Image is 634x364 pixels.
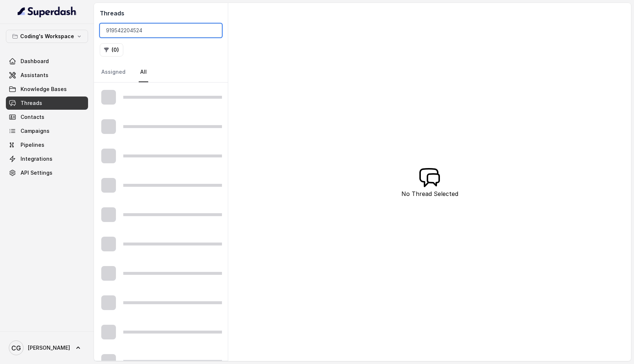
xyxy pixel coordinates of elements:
span: Knowledge Bases [21,85,67,93]
button: (0) [100,43,123,57]
a: Threads [6,97,88,110]
button: Coding's Workspace [6,30,88,43]
a: Integrations [6,152,88,165]
span: Integrations [21,155,52,163]
a: Campaigns [6,124,88,138]
input: Search by Call ID or Phone Number [100,23,222,37]
a: API Settings [6,166,88,179]
img: light.svg [18,6,77,18]
a: Pipelines [6,138,88,152]
a: Contacts [6,110,88,124]
p: No Thread Selected [401,189,458,198]
span: [PERSON_NAME] [28,344,70,352]
span: Contacts [21,113,44,121]
span: Dashboard [21,58,49,65]
h2: Threads [100,9,222,18]
a: Assigned [100,62,127,82]
nav: Tabs [100,62,222,82]
text: CG [11,344,21,352]
span: Campaigns [21,127,50,135]
span: Assistants [21,72,48,79]
a: [PERSON_NAME] [6,338,88,358]
a: Knowledge Bases [6,83,88,96]
span: API Settings [21,169,52,176]
a: All [139,62,148,82]
a: Assistants [6,69,88,82]
p: Coding's Workspace [20,32,74,41]
a: Dashboard [6,55,88,68]
span: Threads [21,99,42,107]
span: Pipelines [21,141,44,149]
